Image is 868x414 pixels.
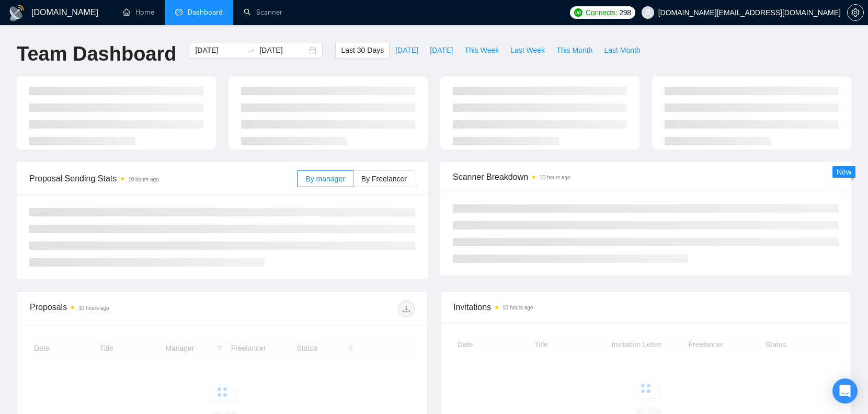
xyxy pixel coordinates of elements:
img: upwork-logo.png [574,8,583,17]
time: 10 hours ago [78,305,109,311]
span: Dashboard [188,8,223,17]
button: [DATE] [390,42,424,59]
span: New [837,168,851,176]
a: setting [847,8,864,17]
input: Start date [195,44,243,56]
span: dashboard [175,8,182,16]
div: Open Intercom Messenger [832,378,858,404]
time: 10 hours ago [540,175,570,180]
span: Last 30 Days [341,44,384,56]
time: 10 hours ago [502,305,533,310]
span: Scanner Breakdown [453,170,839,183]
span: Last Week [510,44,545,56]
button: Last Month [598,42,646,59]
button: Last Week [505,42,551,59]
span: Connects: [586,7,617,18]
span: 298 [619,7,631,18]
img: logo [8,5,25,21]
div: Proposals [30,301,222,317]
span: [DATE] [395,44,418,56]
span: Last Month [604,44,640,56]
button: [DATE] [424,42,459,59]
span: Invitations [453,301,838,314]
span: swap-right [247,46,255,54]
h1: Team Dashboard [17,42,176,66]
span: user [644,9,652,16]
span: Proposal Sending Stats [29,172,297,185]
button: setting [847,4,864,21]
span: This Week [464,44,499,56]
time: 10 hours ago [128,177,158,182]
a: searchScanner [244,8,282,17]
a: homeHome [123,8,154,17]
span: to [247,46,255,54]
span: [DATE] [430,44,453,56]
button: Last 30 Days [335,42,390,59]
span: By Freelancer [361,175,407,183]
input: End date [259,44,307,56]
button: This Week [459,42,505,59]
span: By manager [305,175,345,183]
button: This Month [551,42,598,59]
span: setting [848,8,863,17]
span: This Month [556,44,592,56]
